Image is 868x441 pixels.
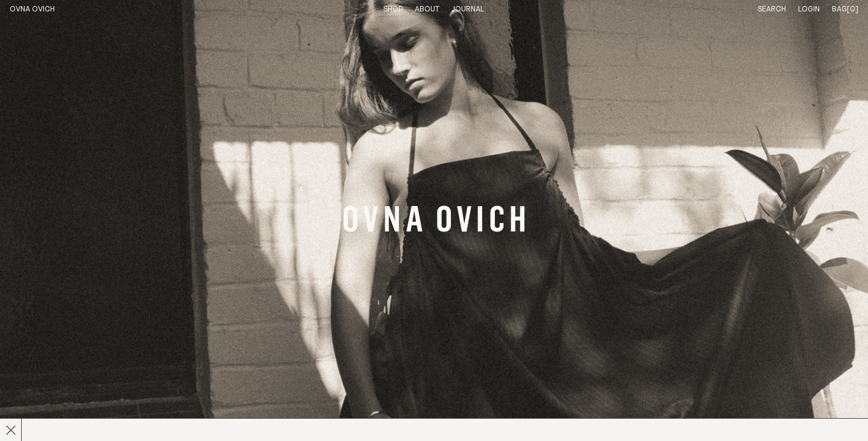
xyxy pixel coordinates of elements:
a: Banner Link [344,205,524,236]
summary: About [415,5,439,15]
a: Journal [451,5,484,13]
span: [0] [847,5,858,13]
a: Login [798,5,820,13]
a: Home [10,5,55,13]
span: Bag [832,5,847,13]
a: Search [758,5,786,13]
a: Shop [383,5,403,13]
